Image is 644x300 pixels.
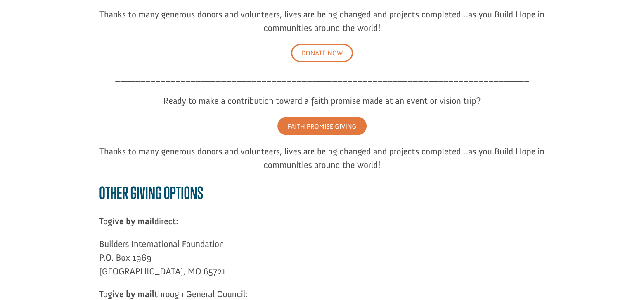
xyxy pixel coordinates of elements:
[15,33,21,39] img: US.png
[15,17,21,24] img: emoji confettiBall
[99,71,545,94] p: __________________________________________________________________________________
[99,7,545,35] div: Thanks to many generous donors and volunteers, lives are being changed and projects completed…as ...
[15,26,114,31] div: to
[99,237,545,287] p: Builders International Foundation P.O. Box 1969 [GEOGRAPHIC_DATA], MO 65721
[99,183,203,203] span: Other Giving Options
[99,214,545,237] p: To direct:
[108,216,154,227] strong: give by mail
[99,144,545,181] p: Thanks to many generous donors and volunteers, lives are being changed and projects completed…as ...
[19,25,66,31] strong: Children's Initiatives
[99,94,545,108] div: Ready to make a contribution toward a faith promise made at an event or vision trip?
[15,8,114,25] div: [PERSON_NAME] donated $100
[117,17,154,31] button: Donate
[22,33,114,39] span: [GEOGRAPHIC_DATA] , [GEOGRAPHIC_DATA]
[277,117,367,135] a: FAITH PROMISE GIVING
[108,288,154,300] strong: give by mail
[291,44,353,62] a: DONATE NOW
